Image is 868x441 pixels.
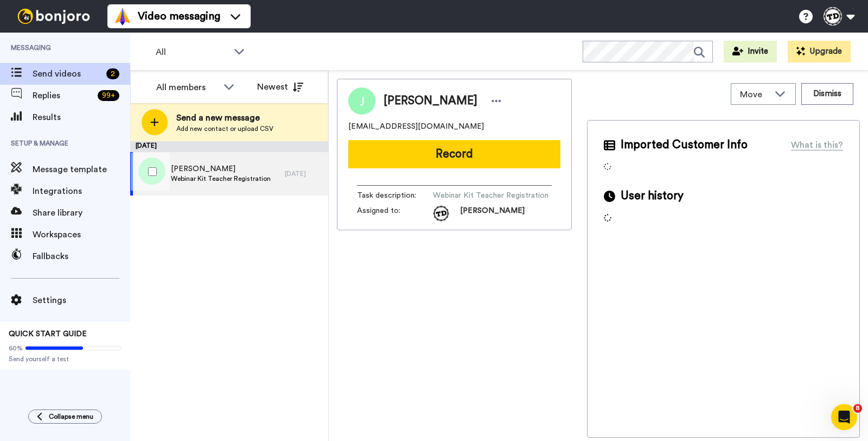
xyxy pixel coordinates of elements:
[348,87,375,115] img: Image of Jonny
[98,90,119,101] div: 99 +
[621,188,684,204] span: User history
[433,205,449,222] img: abc6a855-1fab-4ad3-9eaa-95c6a538f4f2-1522350745.jpg
[285,169,323,178] div: [DATE]
[176,124,273,133] span: Add new contact or upload CSV
[740,88,769,101] span: Move
[33,206,130,219] span: Share library
[130,141,328,152] div: [DATE]
[433,190,548,201] span: Webinar Kit Teacher Registration
[33,111,130,124] span: Results
[171,174,271,183] span: Webinar Kit Teacher Registration
[357,205,433,222] span: Assigned to:
[460,205,525,222] span: [PERSON_NAME]
[156,46,228,59] span: All
[801,83,853,105] button: Dismiss
[9,355,122,363] span: Send yourself a test
[249,76,311,98] button: Newest
[357,190,433,201] span: Task description :
[788,41,851,62] button: Upgrade
[791,138,843,152] div: What is this?
[33,294,130,307] span: Settings
[348,140,560,168] button: Record
[724,41,777,62] button: Invite
[33,67,102,80] span: Send videos
[156,81,218,94] div: All members
[49,412,93,421] span: Collapse menu
[9,344,23,352] span: 60%
[348,121,484,132] span: [EMAIL_ADDRESS][DOMAIN_NAME]
[138,9,220,24] span: Video messaging
[171,163,271,174] span: [PERSON_NAME]
[33,163,130,176] span: Message template
[9,330,87,338] span: QUICK START GUIDE
[33,89,93,102] span: Replies
[33,250,130,263] span: Fallbacks
[621,137,748,153] span: Imported Customer Info
[831,404,857,430] iframe: Intercom live chat
[384,93,477,109] span: [PERSON_NAME]
[13,9,94,24] img: bj-logo-header-white.svg
[114,8,131,25] img: vm-color.svg
[106,68,119,79] div: 2
[33,228,130,241] span: Workspaces
[176,111,273,124] span: Send a new message
[853,404,862,413] span: 8
[28,409,102,424] button: Collapse menu
[33,185,130,198] span: Integrations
